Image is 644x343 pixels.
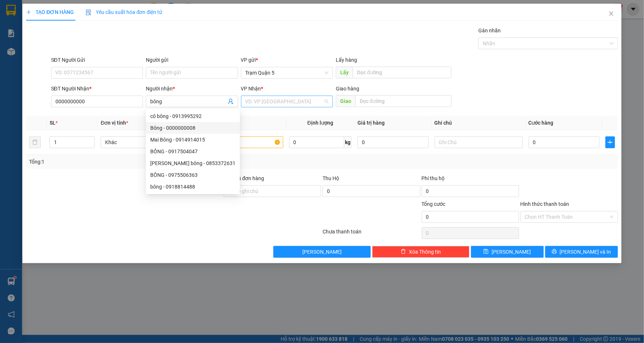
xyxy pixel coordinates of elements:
span: Tổng cước [422,201,446,207]
span: Định lượng [307,120,333,126]
span: [PERSON_NAME] và In [560,248,611,256]
span: Giá trị hàng [357,120,385,126]
div: Lưu Thị bông - 0853372631 [146,157,240,169]
div: SĐT Người Gửi [51,56,143,64]
div: 30.000 [47,47,108,58]
div: Chưa thanh toán [322,228,421,240]
span: Đơn vị tính [101,120,128,126]
button: printer[PERSON_NAME] và In [545,246,618,258]
span: Khác [105,137,184,148]
div: bông - 0918814488 [150,183,235,191]
div: VP gửi [241,56,333,64]
span: Yêu cầu xuất hóa đơn điện tử [86,9,162,15]
button: plus [605,136,615,148]
span: Thu Hộ [323,175,339,181]
div: Trạm Quận 5 [6,6,43,24]
label: Ghi chú đơn hàng [224,175,264,181]
div: Bông - 0000000008 [150,124,235,132]
button: delete [29,136,41,148]
input: Ghi Chú [435,136,523,148]
div: cô bông - 0913995292 [146,110,240,122]
span: TẠO ĐƠN HÀNG [26,9,74,15]
div: Tổng: 1 [29,158,249,166]
span: plus [606,139,614,145]
div: Mai Bông - 0914914015 [146,134,240,146]
div: [PERSON_NAME] [48,24,107,33]
span: Trạm Quận 5 [245,67,329,78]
span: Nhận: [48,7,65,15]
th: Ghi chú [432,116,526,130]
div: Bông - 0000000008 [146,122,240,134]
span: delete [401,249,406,255]
div: 0919644476 [48,33,107,43]
span: SL [50,120,55,126]
span: Lấy hàng [336,57,357,63]
div: Phí thu hộ [422,174,519,185]
button: deleteXóa Thông tin [372,246,469,258]
div: Mai Bông - 0914914015 [150,136,235,144]
div: BÔNG - 0975506363 [146,169,240,181]
span: printer [552,249,557,255]
span: [PERSON_NAME] [492,248,531,256]
input: 0 [357,136,429,148]
input: Dọc đường [355,95,451,107]
span: Xóa Thông tin [409,248,441,256]
button: save[PERSON_NAME] [471,246,544,258]
button: Close [601,4,622,24]
div: BÔNG - 0917504047 [146,146,240,157]
img: icon [86,10,91,15]
span: close [608,11,614,17]
span: Giao [336,95,355,107]
span: CC : [47,49,57,57]
div: [PERSON_NAME] bông - 0853372631 [150,159,235,167]
div: BÔNG - 0975506363 [150,171,235,179]
label: Hình thức thanh toán [521,201,569,207]
span: VP Nhận [241,86,261,92]
div: bông - 0918814488 [146,181,240,193]
span: Giao hàng [336,86,359,92]
div: BÔNG - 0917504047 [150,147,235,156]
div: cô bông - 0913995292 [150,112,235,120]
span: Lấy [336,67,353,78]
label: Gán nhãn [478,28,501,33]
div: Người nhận [146,85,238,93]
span: Gửi: [6,7,18,15]
span: kg [344,136,352,148]
div: Trạm Đầm Dơi [48,6,107,24]
span: [PERSON_NAME] [302,248,342,256]
span: user-add [228,99,234,104]
input: Dọc đường [353,67,451,78]
span: plus [26,10,31,15]
span: save [483,249,489,255]
span: Cước hàng [529,120,554,126]
input: Ghi chú đơn hàng [224,185,321,197]
button: [PERSON_NAME] [273,246,371,258]
div: SĐT Người Nhận [51,85,143,93]
div: Người gửi [146,56,238,64]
